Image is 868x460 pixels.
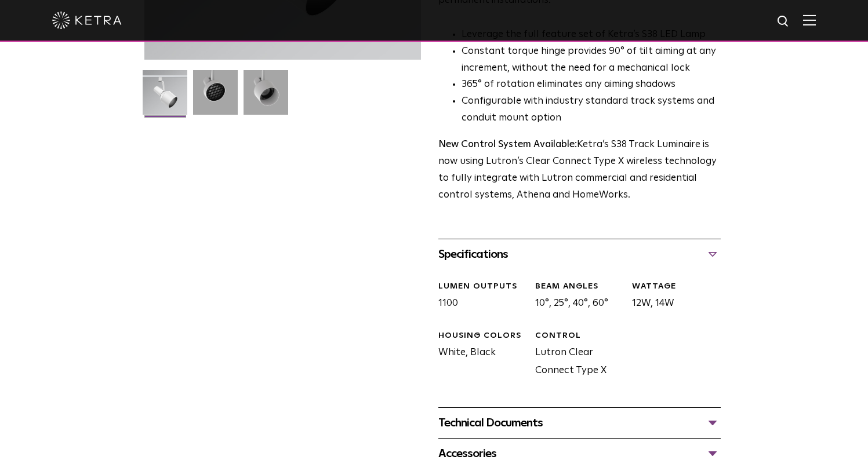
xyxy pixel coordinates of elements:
[462,43,721,77] li: Constant torque hinge provides 90° of tilt aiming at any increment, without the need for a mechan...
[438,414,721,432] div: Technical Documents
[438,137,721,204] p: Ketra’s S38 Track Luminaire is now using Lutron’s Clear Connect Type X wireless technology to ful...
[526,281,623,313] div: 10°, 25°, 40°, 60°
[438,245,721,264] div: Specifications
[526,330,623,380] div: Lutron Clear Connect Type X
[623,281,720,313] div: 12W, 14W
[462,93,721,127] li: Configurable with industry standard track systems and conduit mount option
[535,281,623,293] div: BEAM ANGLES
[143,70,187,123] img: S38-Track-Luminaire-2021-Web-Square
[438,330,526,342] div: HOUSING COLORS
[430,330,526,380] div: White, Black
[535,330,623,342] div: CONTROL
[776,14,791,29] img: search icon
[52,12,122,29] img: ketra-logo-2019-white
[438,281,526,293] div: LUMEN OUTPUTS
[438,140,577,149] strong: New Control System Available:
[244,70,288,123] img: 9e3d97bd0cf938513d6e
[632,281,720,293] div: WATTAGE
[193,70,238,123] img: 3b1b0dc7630e9da69e6b
[430,281,526,313] div: 1100
[803,14,816,25] img: Hamburger%20Nav.svg
[462,76,721,93] li: 365° of rotation eliminates any aiming shadows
